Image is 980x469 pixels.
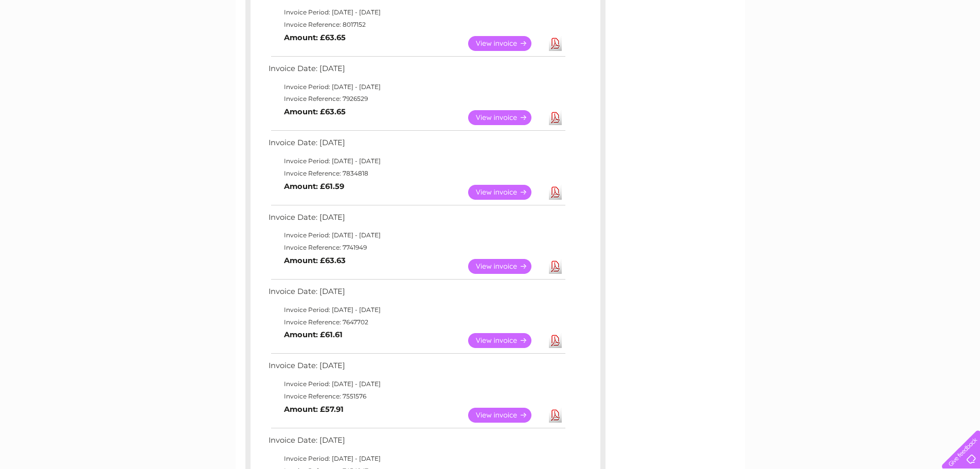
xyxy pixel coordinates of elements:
[266,453,567,465] td: Invoice Period: [DATE] - [DATE]
[284,330,343,339] b: Amount: £61.61
[912,44,937,51] a: Contact
[468,110,544,125] a: View
[284,33,346,42] b: Amount: £63.65
[468,185,544,200] a: View
[549,36,562,51] a: Download
[266,304,567,316] td: Invoice Period: [DATE] - [DATE]
[266,378,567,390] td: Invoice Period: [DATE] - [DATE]
[799,44,818,51] a: Water
[853,44,884,51] a: Telecoms
[266,390,567,403] td: Invoice Reference: 7551576
[468,408,544,423] a: View
[549,185,562,200] a: Download
[266,81,567,93] td: Invoice Period: [DATE] - [DATE]
[284,182,344,191] b: Amount: £61.59
[247,6,734,50] div: Clear Business is a trading name of Verastar Limited (registered in [GEOGRAPHIC_DATA] No. 3667643...
[549,259,562,274] a: Download
[825,44,847,51] a: Energy
[468,36,544,51] a: View
[284,405,344,414] b: Amount: £57.91
[266,19,567,31] td: Invoice Reference: 8017152
[549,408,562,423] a: Download
[266,155,567,167] td: Invoice Period: [DATE] - [DATE]
[284,256,346,265] b: Amount: £63.63
[890,44,905,51] a: Blog
[549,110,562,125] a: Download
[266,433,567,453] td: Invoice Date: [DATE]
[266,241,567,254] td: Invoice Reference: 7741949
[266,93,567,105] td: Invoice Reference: 7926529
[468,259,544,274] a: View
[266,136,567,155] td: Invoice Date: [DATE]
[266,6,567,19] td: Invoice Period: [DATE] - [DATE]
[266,316,567,328] td: Invoice Reference: 7647702
[266,359,567,378] td: Invoice Date: [DATE]
[266,62,567,81] td: Invoice Date: [DATE]
[266,229,567,241] td: Invoice Period: [DATE] - [DATE]
[468,333,544,348] a: View
[266,211,567,230] td: Invoice Date: [DATE]
[549,333,562,348] a: Download
[266,285,567,304] td: Invoice Date: [DATE]
[34,27,87,58] img: logo.png
[786,5,857,18] a: 0333 014 3131
[284,107,346,116] b: Amount: £63.65
[946,44,970,51] a: Log out
[266,167,567,180] td: Invoice Reference: 7834818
